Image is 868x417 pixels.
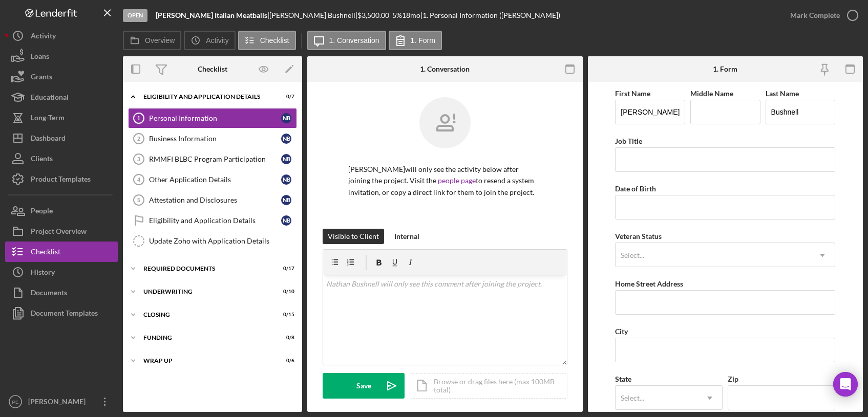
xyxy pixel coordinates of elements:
[31,87,69,110] div: Educational
[149,216,281,225] div: Eligibility and Application Details
[137,177,141,183] tspan: 4
[833,372,858,397] div: Open Intercom Messenger
[615,184,656,193] label: Date of Birth
[780,5,863,26] button: Mark Complete
[276,289,294,295] div: 0 / 10
[276,312,294,318] div: 0 / 15
[5,262,118,282] button: History
[621,251,644,259] div: Select...
[128,169,297,190] a: 4Other Application DetailsNB
[438,176,476,185] a: people page
[281,113,291,123] div: N B
[198,65,227,73] div: Checklist
[143,289,269,295] div: Underwriting
[149,155,281,163] div: RMMFI BLBC Program Participation
[143,358,269,364] div: Wrap Up
[5,242,118,262] button: Checklist
[31,201,53,224] div: People
[389,229,425,244] button: Internal
[238,31,296,50] button: Checklist
[31,26,56,49] div: Activity
[5,87,118,107] a: Educational
[26,391,92,414] div: [PERSON_NAME]
[348,164,542,198] p: [PERSON_NAME] will only see the activity below after joining the project. Visit the to resend a s...
[137,156,140,162] tspan: 3
[31,169,91,192] div: Product Templates
[276,358,294,364] div: 0 / 6
[149,196,281,204] div: Attestation and Disclosures
[31,46,49,69] div: Loans
[328,229,379,244] div: Visible to Client
[31,148,53,171] div: Clients
[128,231,297,251] a: Update Zoho with Application Details
[621,394,644,402] div: Select...
[31,67,52,90] div: Grants
[143,312,269,318] div: Closing
[276,266,294,272] div: 0 / 17
[206,36,228,45] label: Activity
[31,282,67,305] div: Documents
[149,135,281,143] div: Business Information
[143,94,269,100] div: Eligibility and Application Details
[389,31,442,50] button: 1. Form
[411,36,435,45] label: 1. Form
[307,31,386,50] button: 1. Conversation
[31,128,66,151] div: Dashboard
[281,134,291,144] div: N B
[156,11,269,19] div: |
[128,128,297,149] a: 2Business InformationNB
[31,107,65,130] div: Long-Term
[420,65,470,73] div: 1. Conversation
[5,303,118,323] button: Document Templates
[5,67,118,87] button: Grants
[357,11,392,19] div: $3,500.00
[5,148,118,169] button: Clients
[615,279,683,288] label: Home Street Address
[31,242,60,265] div: Checklist
[276,94,294,100] div: 0 / 7
[5,221,118,242] button: Project Overview
[128,190,297,210] a: 5Attestation and DisclosuresNB
[31,262,55,285] div: History
[281,174,291,185] div: N B
[123,9,147,22] div: Open
[143,266,269,272] div: Required Documents
[276,335,294,341] div: 0 / 8
[156,11,267,19] b: [PERSON_NAME] Italian Meatballs
[149,237,297,245] div: Update Zoho with Application Details
[281,195,291,205] div: N B
[149,175,281,184] div: Other Application Details
[137,115,140,121] tspan: 1
[12,399,19,405] text: PE
[728,375,738,383] label: Zip
[392,11,402,19] div: 5 %
[394,229,419,244] div: Internal
[281,215,291,226] div: N B
[137,136,140,142] tspan: 2
[5,282,118,303] a: Documents
[128,149,297,169] a: 3RMMFI BLBC Program ParticipationNB
[5,26,118,46] button: Activity
[128,108,297,128] a: 1Personal InformationNB
[281,154,291,164] div: N B
[128,210,297,231] a: Eligibility and Application DetailsNB
[615,137,642,145] label: Job Title
[420,11,560,19] div: | 1. Personal Information ([PERSON_NAME])
[615,89,650,98] label: First Name
[269,11,357,19] div: [PERSON_NAME] Bushnell |
[123,31,181,50] button: Overview
[260,36,289,45] label: Checklist
[149,114,281,122] div: Personal Information
[5,201,118,221] button: People
[5,391,118,412] button: PE[PERSON_NAME]
[713,65,737,73] div: 1. Form
[5,169,118,189] button: Product Templates
[329,36,379,45] label: 1. Conversation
